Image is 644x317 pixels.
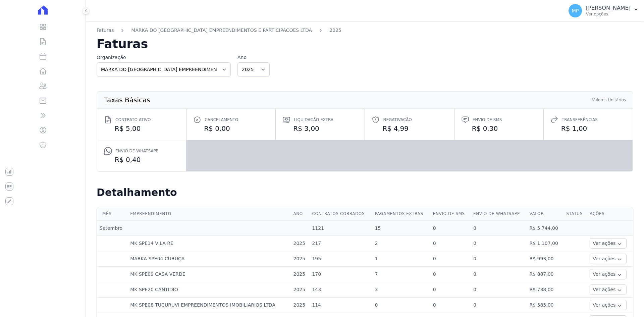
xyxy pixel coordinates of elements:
[527,221,563,236] td: R$ 5.744,00
[127,251,290,267] td: MARKA SPE04 CURUÇA
[97,27,633,38] nav: Breadcrumb
[590,238,627,249] button: Ver ações
[592,97,626,103] th: Valores Unitários
[372,298,430,313] td: 0
[471,282,527,298] td: 0
[309,251,372,267] td: 195
[430,298,471,313] td: 0
[471,221,527,236] td: 0
[471,251,527,267] td: 0
[471,267,527,282] td: 0
[309,282,372,298] td: 143
[471,298,527,313] td: 0
[115,148,158,154] span: Envio de Whatsapp
[461,124,537,133] dd: R$ 0,30
[471,207,527,221] th: Envio de Whatsapp
[97,207,127,221] th: Mês
[193,124,269,133] dd: R$ 0,00
[586,5,631,11] p: [PERSON_NAME]
[104,97,151,103] th: Taxas Básicas
[290,267,309,282] td: 2025
[127,236,290,251] td: MK SPE14 VILA RE
[563,207,587,221] th: Status
[527,298,563,313] td: R$ 585,00
[430,267,471,282] td: 0
[290,282,309,298] td: 2025
[527,251,563,267] td: R$ 993,00
[587,207,633,221] th: Ações
[430,221,471,236] td: 0
[97,187,633,199] h2: Detalhamento
[104,124,179,133] dd: R$ 5,00
[294,116,333,123] span: Liquidação extra
[590,254,627,264] button: Ver ações
[205,116,238,123] span: Cancelamento
[372,282,430,298] td: 3
[127,282,290,298] td: MK SPE20 CANTIDIO
[563,1,644,20] button: MP [PERSON_NAME] Ver opções
[104,155,179,164] dd: R$ 0,40
[127,207,290,221] th: Empreendimento
[430,236,471,251] td: 0
[372,124,447,133] dd: R$ 4,99
[372,221,430,236] td: 15
[590,269,627,279] button: Ver ações
[372,207,430,221] th: Pagamentos extras
[471,236,527,251] td: 0
[527,236,563,251] td: R$ 1.107,00
[372,251,430,267] td: 1
[127,267,290,282] td: MK SPE09 CASA VERDE
[527,207,563,221] th: Valor
[309,221,372,236] td: 1121
[590,284,627,295] button: Ver ações
[430,251,471,267] td: 0
[527,267,563,282] td: R$ 887,00
[430,282,471,298] td: 0
[329,27,341,34] a: 2025
[97,27,114,34] a: Faturas
[473,116,502,123] span: Envio de SMS
[383,116,412,123] span: Negativação
[586,11,631,17] p: Ver opções
[290,236,309,251] td: 2025
[562,116,598,123] span: Transferências
[527,282,563,298] td: R$ 738,00
[309,298,372,313] td: 114
[572,8,579,13] span: MP
[590,300,627,310] button: Ver ações
[309,207,372,221] th: Contratos cobrados
[550,124,626,133] dd: R$ 1,00
[309,267,372,282] td: 170
[97,54,231,61] label: Organização
[127,298,290,313] td: MK SPE08 TUCURUVI EMPREENDIMENTOS IMOBILIARIOS LTDA
[430,207,471,221] th: Envio de SMS
[290,207,309,221] th: Ano
[309,236,372,251] td: 217
[97,221,127,236] td: Setembro
[290,251,309,267] td: 2025
[372,267,430,282] td: 7
[290,298,309,313] td: 2025
[237,54,270,61] label: Ano
[282,124,358,133] dd: R$ 3,00
[131,27,312,34] a: MARKA DO [GEOGRAPHIC_DATA] EMPREENDIMENTOS E PARTICIPACOES LTDA
[372,236,430,251] td: 2
[97,38,633,50] h2: Faturas
[115,116,151,123] span: Contrato ativo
